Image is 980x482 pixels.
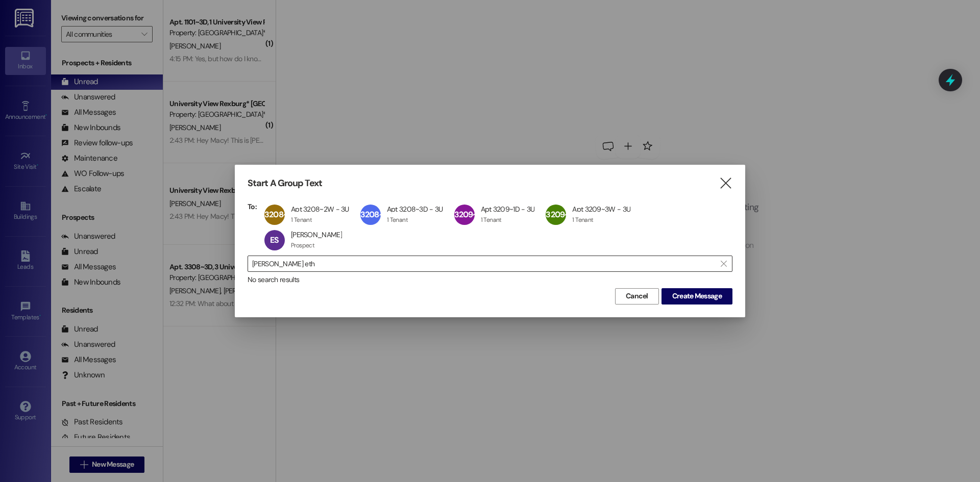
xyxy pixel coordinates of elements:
span: ES [270,235,279,245]
div: No search results [248,274,732,285]
span: 3209~3W [546,209,580,220]
div: [PERSON_NAME] [291,230,342,239]
div: 1 Tenant [481,216,502,224]
button: Cancel [615,288,659,305]
input: Search for any contact or apartment [252,257,716,271]
div: 1 Tenant [291,216,312,224]
span: Cancel [626,291,648,301]
i:  [721,260,726,268]
button: Create Message [661,288,732,305]
div: 1 Tenant [387,216,408,224]
div: Apt 3208~2W - 3U [291,205,349,214]
span: 3209~1D [454,209,485,220]
h3: Start A Group Text [248,177,322,189]
span: 3208~3D [360,209,393,220]
div: Apt 3208~3D - 3U [387,205,443,214]
div: Apt 3209~3W - 3U [572,205,630,214]
h3: To: [248,202,257,211]
div: Apt 3209~1D - 3U [481,205,535,214]
button: Clear text [716,256,732,271]
i:  [719,178,732,189]
span: 3208~2W [264,209,299,220]
div: 1 Tenant [572,216,593,224]
div: Prospect [291,241,314,249]
span: Create Message [672,291,722,301]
